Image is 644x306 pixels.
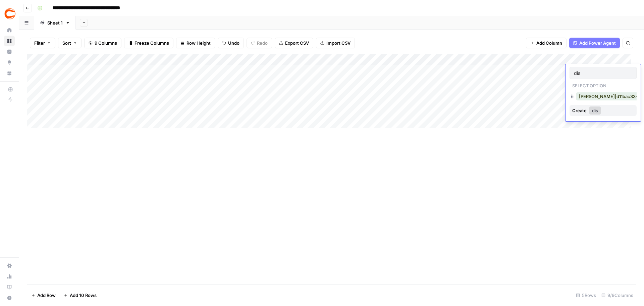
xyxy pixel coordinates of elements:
button: Add 10 Rows [60,290,101,301]
span: Add Power Agent [579,40,616,46]
span: Filter [34,40,45,46]
a: Usage [4,271,15,282]
button: 9 Columns [84,38,121,48]
p: Select option [570,81,609,89]
button: Add Column [526,38,567,48]
a: Your Data [4,68,15,79]
span: Sort [62,40,71,46]
span: Add 10 Rows [70,292,97,299]
span: Redo [257,40,268,46]
img: Covers Logo [4,8,16,20]
div: 9/9 Columns [599,290,636,301]
a: Home [4,25,15,36]
button: Add Power Agent [569,38,620,48]
span: Import CSV [326,40,351,46]
div: [PERSON_NAME]|d11bac33-e9b0-4a5c-95ec-8bd8fe275341 [570,91,637,103]
button: Import CSV [316,38,355,48]
input: Search or create [574,70,632,76]
a: Insights [4,46,15,57]
button: Freeze Columns [124,38,173,48]
button: Sort [58,38,82,48]
span: 9 Columns [95,40,117,46]
div: Sheet 1 [47,19,63,26]
span: Freeze Columns [135,40,169,46]
a: Opportunities [4,57,15,68]
span: Add Column [536,40,562,46]
span: Undo [228,40,239,46]
div: 5 Rows [573,290,599,301]
button: Help + Support [4,293,15,303]
button: Redo [247,38,272,48]
span: Add Row [37,292,56,299]
a: Learning Hub [4,282,15,293]
a: Settings [4,260,15,271]
a: Browse [4,36,15,46]
div: Create [572,105,588,116]
button: Workspace: Covers [4,5,15,22]
button: Createdis [570,105,637,116]
button: Filter [30,38,55,48]
button: Export CSV [275,38,313,48]
button: Row Height [176,38,215,48]
span: Export CSV [285,40,309,46]
button: Add Row [27,290,60,301]
a: Sheet 1 [34,16,76,30]
button: Undo [218,38,244,48]
span: Row Height [186,40,211,46]
button: dis [589,106,601,115]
